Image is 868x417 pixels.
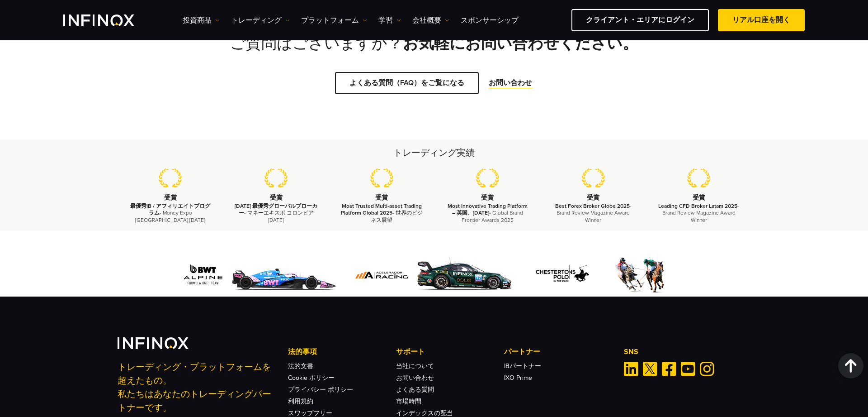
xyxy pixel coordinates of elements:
[341,203,422,216] strong: Most Trusted Multi-asset Trading Platform Global 2025
[172,35,696,53] h2: ご質問はございますか？
[571,9,709,31] a: クライアント・エリアにログイン
[587,194,599,201] strong: 受賞
[448,203,528,216] strong: Most Innovative Trading Platform – 英国、[DATE]
[643,362,657,376] a: Twitter
[396,386,434,393] a: よくある質問
[624,346,750,357] p: SNS
[552,203,635,224] p: - Brand Review Magazine Award Winner
[718,9,805,31] a: リアル口座を開く
[681,362,695,376] a: Youtube
[164,194,177,201] strong: 受賞
[403,34,638,53] strong: お気軽にお問い合わせください。
[270,194,283,201] strong: 受賞
[396,374,434,382] a: お問い合わせ
[183,15,220,26] a: 投資商品
[288,362,313,370] a: 法的文書
[396,362,434,370] a: 当社について
[378,15,401,26] a: 学習
[461,15,519,26] a: スポンサーシップ
[412,15,449,26] a: 会社概要
[481,194,494,201] strong: 受賞
[504,346,612,357] p: パートナー
[396,398,421,405] a: 市場時間
[288,374,335,382] a: Cookie ポリシー
[129,203,212,224] p: - Money Expo [GEOGRAPHIC_DATA] [DATE]
[693,194,705,201] strong: 受賞
[235,203,318,224] p: - マネーエキスポ コロンビア [DATE]
[335,72,479,94] a: よくある質問（FAQ）をご覧になる
[504,362,541,370] a: IBパートナー
[288,386,353,393] a: プライバシー ポリシー
[375,194,388,201] strong: 受賞
[235,203,317,216] strong: [DATE] 最優秀グローバルブローカー
[231,15,290,26] a: トレーディング
[488,78,533,88] a: お問い合わせ
[63,14,156,26] a: INFINOX Logo
[288,346,396,357] p: 法的事項
[504,374,532,382] a: IXO Prime
[662,362,676,376] a: Facebook
[396,346,504,357] p: サポート
[130,203,210,216] strong: 最優秀IB / アフィリエイトプログラム
[555,203,630,209] strong: Best Forex Broker Globe 2025
[657,203,741,224] p: - Brand Review Magazine Award Winner
[396,409,453,417] a: インデックスの配当
[118,360,276,415] p: トレーディング・プラットフォームを超えたもの。 私たちはあなたのトレーディングパートナーです。
[446,203,529,224] p: - Global Brand Frontier Awards 2025
[118,147,750,159] h2: トレーディング実績
[288,398,313,405] a: 利用規約
[700,362,714,376] a: Instagram
[288,409,332,417] a: スワップフリー
[301,15,367,26] a: プラットフォーム
[658,203,737,209] strong: Leading CFD Broker Latam 2025
[624,362,638,376] a: Linkedin
[340,203,424,224] p: - 世界のビジネス展望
